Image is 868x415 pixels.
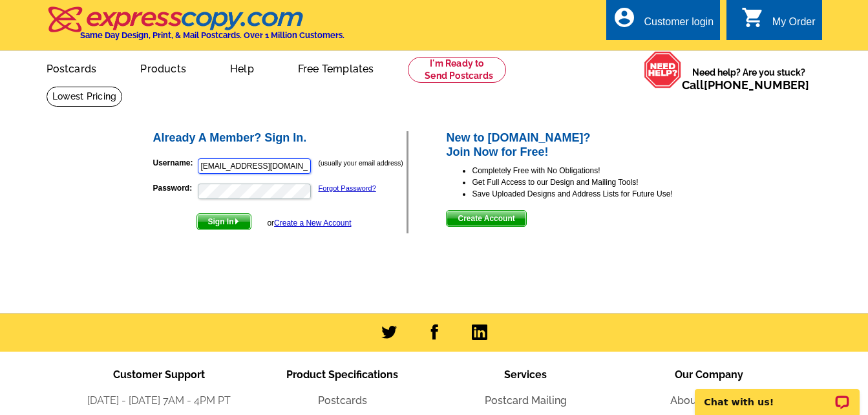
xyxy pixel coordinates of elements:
div: Customer login [644,16,714,34]
button: Create Account [446,210,526,227]
li: Get Full Access to our Design and Mailing Tools! [472,176,717,188]
span: Create Account [447,211,525,226]
button: Sign In [196,213,251,230]
small: (usually your email address) [319,159,403,167]
a: About the Team [670,394,748,407]
a: shopping_cart My Order [741,14,816,30]
h2: New to [DOMAIN_NAME]? Join Now for Free! [446,131,717,159]
li: Completely Free with No Obligations! [472,165,717,176]
a: Same Day Design, Print, & Mail Postcards. Over 1 Million Customers. [47,16,344,40]
span: Customer Support [113,368,205,381]
a: [PHONE_NUMBER] [704,78,809,92]
h4: Same Day Design, Print, & Mail Postcards. Over 1 Million Customers. [80,30,344,40]
li: [DATE] - [DATE] 7AM - 4PM PT [67,393,251,409]
h2: Already A Member? Sign In. [153,131,407,145]
a: Postcards [318,394,367,407]
a: Postcards [26,52,118,83]
a: Products [120,52,207,83]
span: Call [682,78,809,92]
a: Create a New Account [274,218,351,228]
span: Services [504,368,547,381]
div: or [267,217,351,229]
span: Need help? Are you stuck? [682,66,816,92]
a: Free Templates [277,52,395,83]
i: account_circle [613,6,636,29]
a: Postcard Mailing [485,394,567,407]
a: Forgot Password? [319,184,376,192]
li: Save Uploaded Designs and Address Lists for Future Use! [472,188,717,200]
img: help [644,51,682,89]
span: Our Company [675,368,743,381]
img: button-next-arrow-white.png [234,218,240,224]
label: Password: [153,182,196,194]
a: account_circle Customer login [613,14,714,30]
a: Help [209,52,275,83]
i: shopping_cart [741,6,765,29]
iframe: LiveChat chat widget [686,374,868,415]
span: Product Specifications [286,368,398,381]
div: My Order [772,16,816,34]
span: Sign In [197,214,251,229]
label: Username: [153,157,196,169]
